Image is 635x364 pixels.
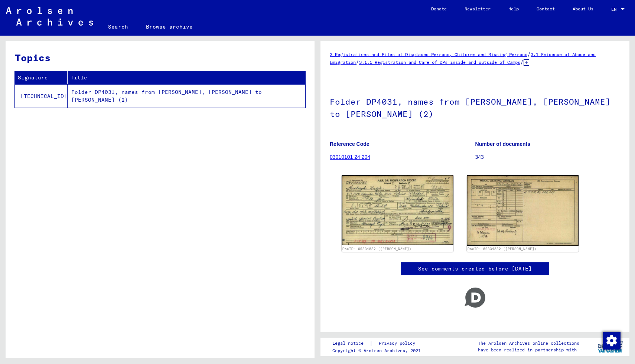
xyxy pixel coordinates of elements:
img: 001.jpg [342,175,453,245]
td: Folder DP4031, names from [PERSON_NAME], [PERSON_NAME] to [PERSON_NAME] (2) [68,84,305,108]
h1: Folder DP4031, names from [PERSON_NAME], [PERSON_NAME] to [PERSON_NAME] (2) [330,85,620,129]
img: 002.jpg [467,175,579,246]
a: Legal notice [332,340,369,347]
span: EN [611,7,619,12]
a: 3 Registrations and Files of Displaced Persons, Children and Missing Persons [330,52,527,57]
td: [TECHNICAL_ID] [15,84,68,108]
th: Signature [15,71,68,84]
span: / [520,59,524,65]
p: The Arolsen Archives online collections [478,340,579,347]
b: Number of documents [475,141,531,147]
img: Arolsen_neg.svg [6,7,93,26]
span: / [356,59,359,65]
span: / [527,51,531,58]
a: 03010101 24 204 [330,154,370,160]
a: Privacy policy [373,340,424,347]
th: Title [68,71,305,84]
p: Copyright © Arolsen Archives, 2021 [332,347,424,354]
b: Reference Code [330,141,369,147]
a: DocID: 69334832 ([PERSON_NAME]) [342,247,411,251]
div: | [332,340,424,347]
a: See comments created before [DATE] [418,265,532,273]
img: Change consent [603,332,621,350]
a: DocID: 69334832 ([PERSON_NAME]) [468,247,537,251]
p: have been realized in partnership with [478,347,579,353]
a: Search [99,18,137,36]
a: Browse archive [137,18,202,36]
a: 3.1.1 Registration and Care of DPs inside and outside of Camps [359,59,520,65]
img: yv_logo.png [596,337,624,356]
p: 343 [475,153,621,161]
h3: Topics [15,50,305,65]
